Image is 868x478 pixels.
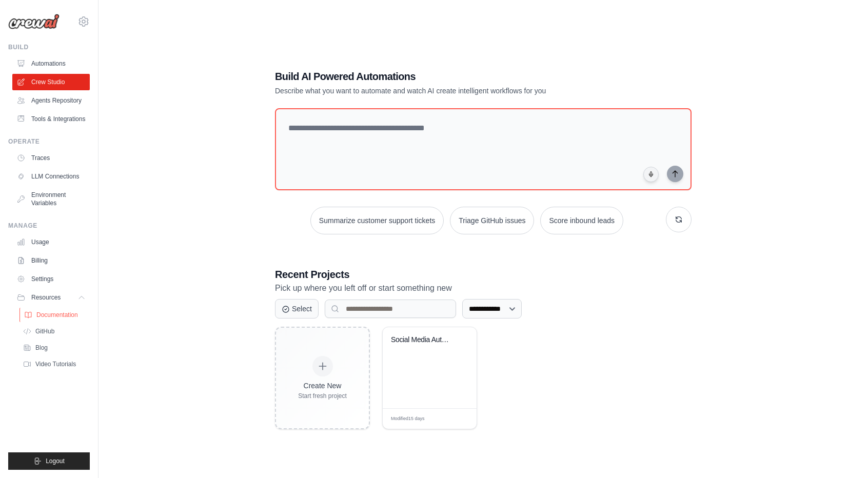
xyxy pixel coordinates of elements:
a: Blog [18,341,90,355]
button: Triage GitHub issues [450,207,534,234]
a: GitHub [18,324,90,338]
span: GitHub [35,327,54,335]
a: Settings [12,271,90,287]
span: Resources [31,293,61,302]
p: Describe what you want to automate and watch AI create intelligent workflows for you [275,86,620,96]
button: Summarize customer support tickets [310,207,444,234]
a: Automations [12,55,90,72]
span: Documentation [36,311,78,319]
div: Create New [298,381,347,391]
a: Environment Variables [12,187,90,211]
a: Documentation [19,308,91,322]
span: Edit [452,415,461,423]
button: Select [275,299,319,318]
span: Modified 15 days [391,415,425,423]
span: Blog [35,344,48,352]
h1: Build AI Powered Automations [275,69,620,84]
a: Usage [12,234,90,250]
a: Agents Repository [12,92,90,109]
a: LLM Connections [12,168,90,185]
button: Score inbound leads [540,207,623,234]
a: Crew Studio [12,74,90,90]
a: Traces [12,150,90,166]
span: Video Tutorials [35,360,76,368]
div: Build [8,43,90,51]
span: Logout [46,457,65,465]
a: Video Tutorials [18,357,90,371]
div: Social Media Automation Hub [391,335,453,345]
div: Start fresh project [298,392,347,400]
button: Resources [12,289,90,306]
img: Logo [8,14,60,29]
p: Pick up where you left off or start something new [275,282,692,295]
a: Tools & Integrations [12,111,90,127]
div: Operate [8,137,90,146]
a: Billing [12,252,90,269]
button: Get new suggestions [666,207,692,232]
button: Logout [8,452,90,470]
div: Manage [8,222,90,230]
h3: Recent Projects [275,267,692,282]
button: Click to speak your automation idea [643,167,659,182]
